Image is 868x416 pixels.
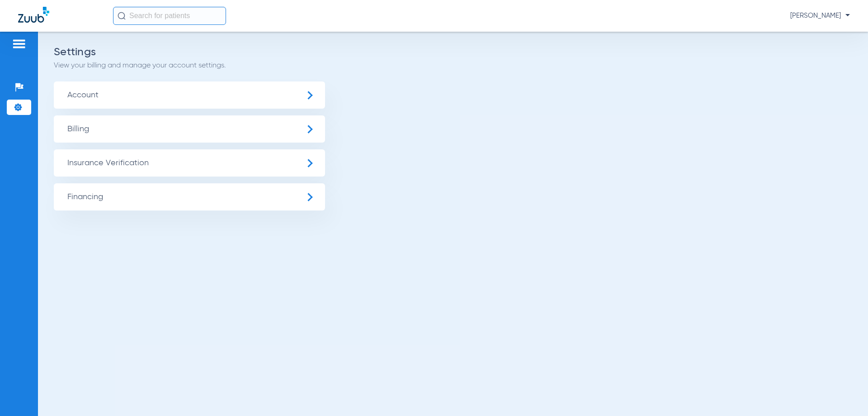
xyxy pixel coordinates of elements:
[54,61,852,70] p: View your billing and manage your account settings.
[54,81,325,109] span: Account
[118,12,126,20] img: Search Icon
[790,11,850,20] span: [PERSON_NAME]
[54,48,852,57] h2: Settings
[113,7,226,25] input: Search for patients
[12,38,26,49] img: hamburger-icon
[54,115,325,143] span: Billing
[54,149,325,177] span: Insurance Verification
[18,7,49,23] img: Zuub Logo
[54,183,325,210] span: Financing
